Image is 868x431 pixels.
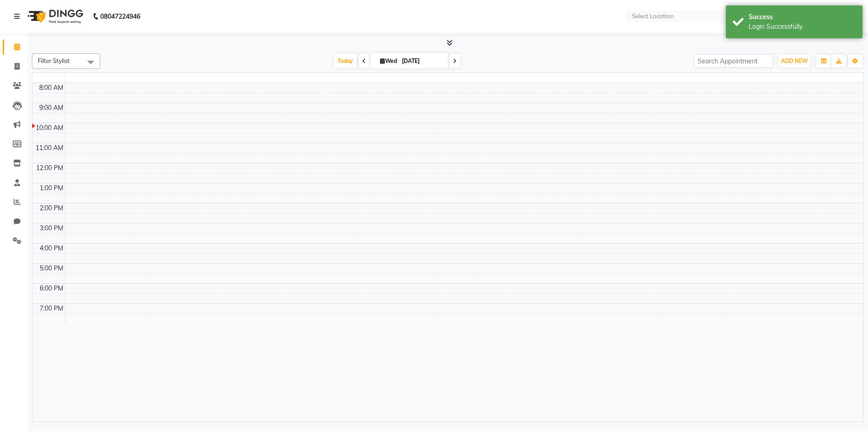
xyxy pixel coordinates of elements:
[100,4,140,29] b: 08047224946
[779,55,810,68] button: ADD NEW
[38,223,65,233] div: 3:00 PM
[38,284,65,293] div: 6:00 PM
[749,22,856,31] div: Login Successfully.
[378,57,399,64] span: Wed
[38,304,65,313] div: 7:00 PM
[34,163,65,173] div: 12:00 PM
[34,123,65,133] div: 10:00 AM
[693,54,773,68] input: Search Appointment
[23,4,86,29] img: logo
[38,203,65,213] div: 2:00 PM
[37,83,65,93] div: 8:00 AM
[38,264,65,273] div: 5:00 PM
[334,54,357,68] span: Today
[749,12,856,22] div: Success
[38,57,70,64] span: Filter Stylist
[37,103,65,113] div: 9:00 AM
[34,143,65,153] div: 11:00 AM
[781,57,808,64] span: ADD NEW
[38,183,65,193] div: 1:00 PM
[632,12,674,21] div: Select Location
[38,244,65,253] div: 4:00 PM
[399,54,445,68] input: 2025-09-03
